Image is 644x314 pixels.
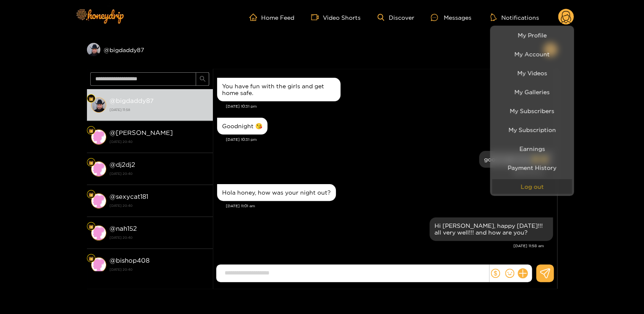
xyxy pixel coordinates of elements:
[492,160,572,175] a: Payment History
[492,141,572,156] a: Earnings
[492,122,572,137] a: My Subscription
[492,103,572,118] a: My Subscribers
[492,179,572,194] button: Log out
[492,28,572,42] a: My Profile
[492,47,572,61] a: My Account
[492,66,572,80] a: My Videos
[492,84,572,99] a: My Galleries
